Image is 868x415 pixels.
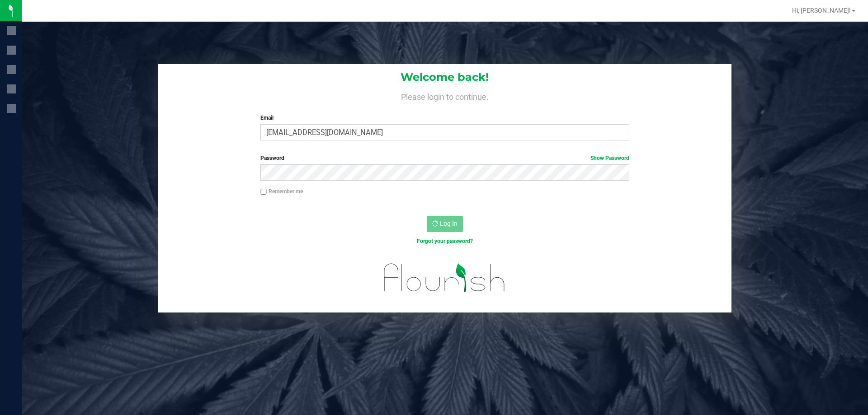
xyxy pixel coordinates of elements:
[260,189,267,195] input: Remember me
[158,90,731,101] h4: Please login to continue.
[260,187,303,196] label: Remember me
[260,155,284,161] span: Password
[417,238,473,244] a: Forgot your password?
[427,216,463,232] button: Log In
[792,7,851,14] span: Hi, [PERSON_NAME]!
[440,220,458,227] span: Log In
[260,114,629,122] label: Email
[158,71,731,83] h1: Welcome back!
[590,155,629,161] a: Show Password
[373,255,516,301] img: flourish_logo.svg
